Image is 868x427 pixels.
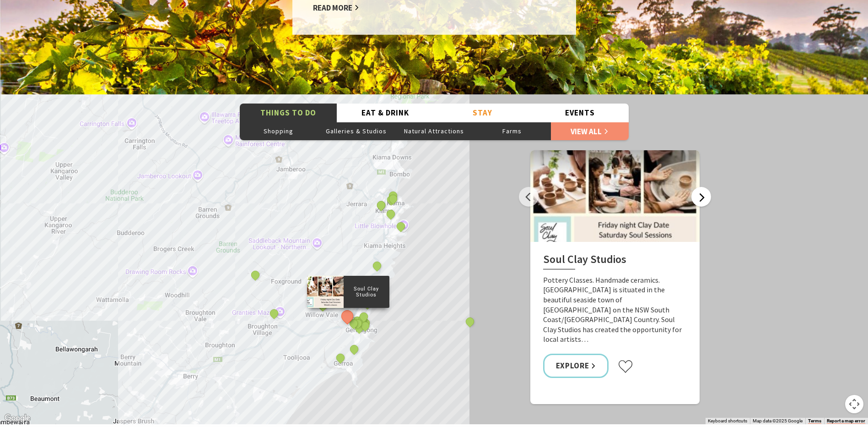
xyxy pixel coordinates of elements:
[339,308,356,325] button: See detail about Soul Clay Studios
[343,285,389,299] p: Soul Clay Studios
[375,199,387,211] button: See detail about Kiama Coast Walk
[317,300,329,312] button: See detail about Candle and Diffuser Workshop
[318,122,395,140] button: Galleries & Studios
[385,208,397,220] button: See detail about Fern Street Gallery
[531,104,629,122] button: Events
[313,3,359,13] a: Read More
[395,220,407,232] button: See detail about Little Blowhole, Kiama
[348,344,360,356] button: See detail about Gerringong Golf Club
[543,275,687,345] p: Pottery Classes. Handmade ceramics. [GEOGRAPHIC_DATA] is situated in the beautiful seaside town o...
[337,104,434,122] button: Eat & Drink
[353,322,365,334] button: See detail about Boat Harbour Ocean Pool, Gerringong
[240,122,318,140] button: Shopping
[371,260,383,272] button: See detail about Mt Pleasant Lookout, Kiama Heights
[249,269,261,281] button: See detail about Robyn Sharp, Cedar Ridge Studio and Gallery
[359,320,371,332] button: See detail about Gerringong RSL sub-branch ANZAC Memorial
[519,187,539,207] button: Previous
[268,307,280,319] button: See detail about Granties Maze and Fun Park
[827,418,865,424] a: Report a map error
[334,352,346,364] button: See detail about Zeynep Testoni Ceramics
[753,418,803,423] span: Map data ©2025 Google
[808,418,821,424] a: Terms (opens in new tab)
[464,316,476,328] button: See detail about Pottery at Old Toolijooa School
[551,122,629,140] a: View All
[2,412,32,424] img: Google
[358,311,370,323] button: See detail about Gerringong Bowling & Recreation Club
[387,193,399,205] button: See detail about Belinda Doyle
[845,395,863,413] button: Map camera controls
[473,122,551,140] button: Farms
[543,354,609,378] a: Explore
[543,253,687,269] h2: Soul Clay Studios
[708,418,747,424] button: Keyboard shortcuts
[2,412,32,424] a: Open this area in Google Maps (opens a new window)
[240,104,337,122] button: Things To Do
[618,360,633,373] button: Click to favourite Soul Clay Studios
[691,187,711,207] button: Next
[361,298,373,310] button: See detail about Werri Beach and Point, Gerringong
[434,104,532,122] button: Stay
[395,122,473,140] button: Natural Attractions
